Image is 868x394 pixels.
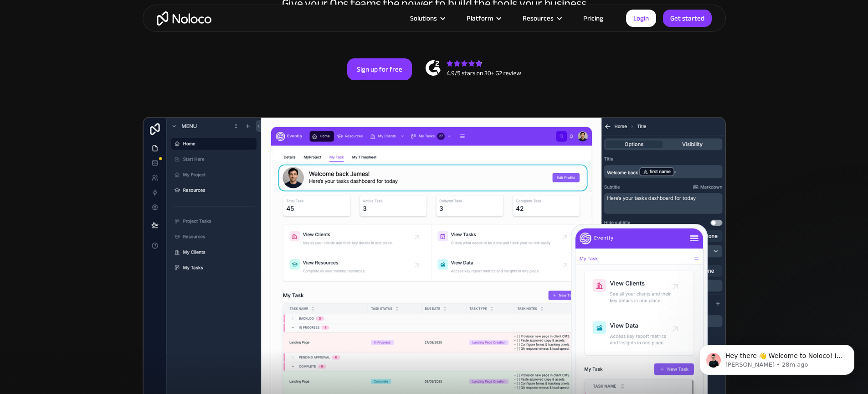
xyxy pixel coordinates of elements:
[157,11,211,26] a: home
[455,12,511,24] div: Platform
[347,58,412,80] a: Sign up for free
[523,12,554,24] div: Resources
[511,12,572,24] div: Resources
[663,10,712,27] a: Get started
[410,12,437,24] div: Solutions
[626,10,656,27] a: Login
[399,12,455,24] div: Solutions
[686,326,868,389] iframe: Intercom notifications message
[572,12,615,24] a: Pricing
[467,12,493,24] div: Platform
